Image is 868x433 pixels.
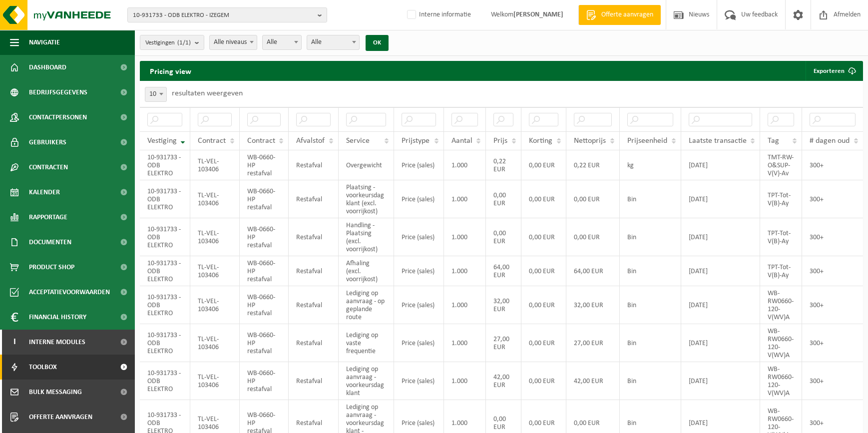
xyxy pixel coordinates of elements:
[486,324,521,362] td: 27,00 EUR
[190,180,240,218] td: TL-VEL-103406
[760,256,802,286] td: TPT-Tot-V(B)-Ay
[802,150,863,180] td: 300+
[133,8,314,23] span: 10-931733 - ODB ELEKTRO - IZEGEM
[240,286,289,324] td: WB-0660-HP restafval
[29,405,92,430] span: Offerte aanvragen
[681,324,760,362] td: [DATE]
[768,137,779,145] span: Tag
[810,137,850,145] span: # dagen oud
[444,286,486,324] td: 1.000
[339,150,394,180] td: Overgewicht
[198,137,226,145] span: Contract
[486,180,521,218] td: 0,00 EUR
[681,218,760,256] td: [DATE]
[681,286,760,324] td: [DATE]
[566,218,620,256] td: 0,00 EUR
[394,218,443,256] td: Price (sales)
[145,87,166,101] span: 10
[486,218,521,256] td: 0,00 EUR
[451,137,472,145] span: Aantal
[493,137,507,145] span: Prijs
[578,5,661,25] a: Offerte aanvragen
[29,105,87,130] span: Contactpersonen
[802,362,863,400] td: 300+
[339,180,394,218] td: Plaatsing - voorkeursdag klant (excl. voorrijkost)
[29,330,85,355] span: Interne modules
[29,280,110,305] span: Acceptatievoorwaarden
[29,230,71,255] span: Documenten
[521,256,566,286] td: 0,00 EUR
[521,180,566,218] td: 0,00 EUR
[802,180,863,218] td: 300+
[140,362,190,400] td: 10-931733 - ODB ELEKTRO
[140,61,201,81] h2: Pricing view
[289,218,339,256] td: restafval
[307,35,359,49] span: Alle
[190,286,240,324] td: TL-VEL-103406
[521,362,566,400] td: 0,00 EUR
[444,256,486,286] td: 1.000
[566,362,620,400] td: 42,00 EUR
[289,286,339,324] td: restafval
[29,30,60,55] span: Navigatie
[760,362,802,400] td: WB-RW0660-120-V(WV)A
[486,150,521,180] td: 0,22 EUR
[521,218,566,256] td: 0,00 EUR
[172,89,243,97] label: resultaten weergeven
[339,286,394,324] td: Lediging op aanvraag - op geplande route
[620,180,681,218] td: Bin
[289,324,339,362] td: restafval
[29,255,74,280] span: Product Shop
[29,380,82,405] span: Bulk Messaging
[566,180,620,218] td: 0,00 EUR
[147,137,177,145] span: Vestiging
[806,61,862,81] button: Exporteren
[444,324,486,362] td: 1.000
[29,180,60,205] span: Kalender
[209,35,257,50] span: Alle niveaus
[574,137,606,145] span: Nettoprijs
[366,35,389,51] button: OK
[405,7,471,22] label: Interne informatie
[802,324,863,362] td: 300+
[681,180,760,218] td: [DATE]
[521,150,566,180] td: 0,00 EUR
[240,218,289,256] td: WB-0660-HP restafval
[681,256,760,286] td: [DATE]
[145,87,167,102] span: 10
[486,286,521,324] td: 32,00 EUR
[190,256,240,286] td: TL-VEL-103406
[566,324,620,362] td: 27,00 EUR
[689,137,747,145] span: Laatste transactie
[29,155,68,180] span: Contracten
[486,362,521,400] td: 42,00 EUR
[29,55,66,80] span: Dashboard
[513,11,563,18] strong: [PERSON_NAME]
[296,137,325,145] span: Afvalstof
[346,137,370,145] span: Service
[240,150,289,180] td: WB-0660-HP restafval
[620,286,681,324] td: Bin
[339,256,394,286] td: Afhaling (excl. voorrijkost)
[289,362,339,400] td: restafval
[10,330,19,355] span: I
[289,150,339,180] td: restafval
[190,324,240,362] td: TL-VEL-103406
[620,324,681,362] td: Bin
[521,324,566,362] td: 0,00 EUR
[140,286,190,324] td: 10-931733 - ODB ELEKTRO
[240,180,289,218] td: WB-0660-HP restafval
[444,362,486,400] td: 1.000
[190,150,240,180] td: TL-VEL-103406
[760,180,802,218] td: TPT-Tot-V(B)-Ay
[210,35,257,49] span: Alle niveaus
[190,362,240,400] td: TL-VEL-103406
[566,256,620,286] td: 64,00 EUR
[760,324,802,362] td: WB-RW0660-120-V(WV)A
[599,10,656,20] span: Offerte aanvragen
[140,150,190,180] td: 10-931733 - ODB ELEKTRO
[140,256,190,286] td: 10-931733 - ODB ELEKTRO
[802,286,863,324] td: 300+
[566,150,620,180] td: 0,22 EUR
[29,305,86,330] span: Financial History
